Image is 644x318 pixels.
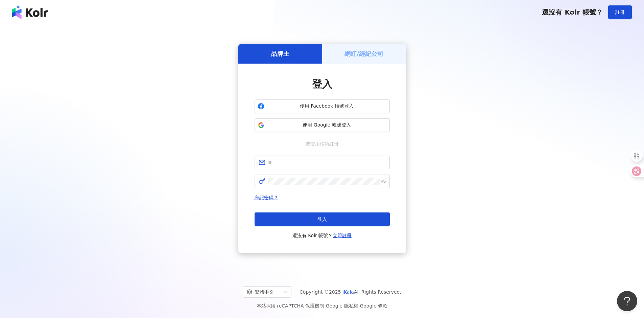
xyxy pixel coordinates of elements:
[360,303,387,309] a: Google 條款
[617,291,637,311] iframe: Help Scout Beacon - Open
[255,118,390,132] button: 使用 Google 帳號登入
[255,99,390,113] button: 使用 Facebook 帳號登入
[255,195,278,200] a: 忘記密碼？
[12,5,48,19] img: logo
[608,5,632,19] button: 註冊
[542,8,603,16] span: 還沒有 Kolr 帳號？
[333,233,352,238] a: 立即註冊
[292,231,352,240] span: 還沒有 Kolr 帳號？
[324,303,326,309] span: |
[300,288,401,296] span: Copyright © 2025 All Rights Reserved.
[317,217,327,222] span: 登入
[312,78,332,90] span: 登入
[381,179,386,184] span: eye-invisible
[358,303,360,309] span: |
[301,140,343,147] span: 或使用信箱註冊
[257,302,387,310] span: 本站採用 reCAPTCHA 保護機制
[267,122,387,129] span: 使用 Google 帳號登入
[247,287,281,297] div: 繁體中文
[344,49,383,58] h5: 網紅/經紀公司
[326,303,358,309] a: Google 隱私權
[271,49,289,58] h5: 品牌主
[342,289,354,295] a: iKala
[267,103,387,110] span: 使用 Facebook 帳號登入
[615,9,625,15] span: 註冊
[255,212,390,226] button: 登入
